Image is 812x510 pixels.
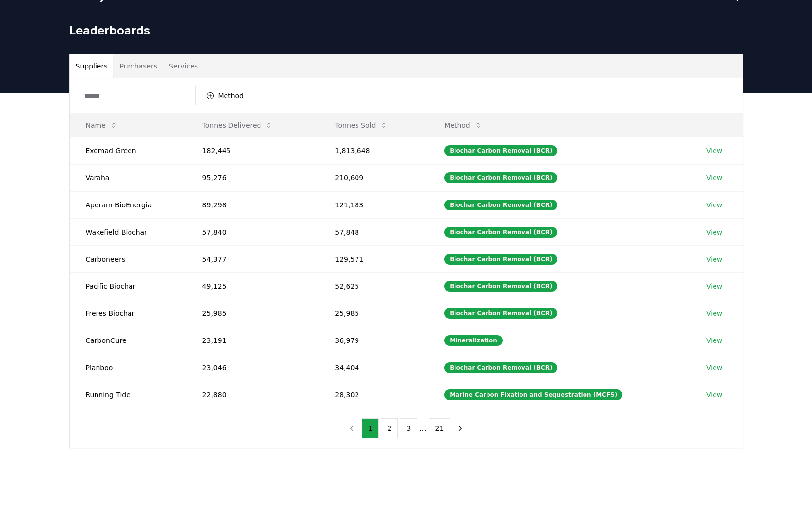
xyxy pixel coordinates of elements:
td: 22,880 [187,381,320,408]
div: Biochar Carbon Removal (BCR) [444,254,557,265]
td: Running Tide [70,381,187,408]
td: 182,445 [187,137,320,164]
button: Purchasers [113,54,163,78]
button: Tonnes Sold [327,115,395,135]
button: 21 [429,418,451,438]
td: 54,377 [187,245,320,272]
button: Method [200,88,251,103]
a: View [706,336,722,345]
td: Freres Biochar [70,300,187,327]
button: Name [78,115,126,135]
div: Biochar Carbon Removal (BCR) [444,362,557,373]
a: View [706,227,722,237]
div: Marine Carbon Fixation and Sequestration (MCFS) [444,389,622,400]
div: Biochar Carbon Removal (BCR) [444,308,557,319]
button: Services [163,54,204,78]
td: 49,125 [187,272,320,300]
td: 28,302 [319,381,428,408]
div: Biochar Carbon Removal (BCR) [444,172,557,183]
td: 23,191 [187,327,320,354]
li: ... [419,422,426,434]
td: 89,298 [187,191,320,218]
button: Method [436,115,490,135]
td: 210,609 [319,164,428,191]
td: 95,276 [187,164,320,191]
td: 1,813,648 [319,137,428,164]
td: Wakefield Biochar [70,218,187,245]
td: CarbonCure [70,327,187,354]
a: View [706,390,722,400]
a: View [706,281,722,291]
button: 2 [381,418,398,438]
a: View [706,363,722,373]
td: 52,625 [319,272,428,300]
div: Biochar Carbon Removal (BCR) [444,145,557,156]
td: Aperam BioEnergia [70,191,187,218]
div: Biochar Carbon Removal (BCR) [444,200,557,210]
td: 25,985 [319,300,428,327]
a: View [706,173,722,183]
div: Biochar Carbon Removal (BCR) [444,281,557,292]
td: 129,571 [319,245,428,272]
td: 25,985 [187,300,320,327]
td: 23,046 [187,354,320,381]
button: Tonnes Delivered [195,115,281,135]
td: Planboo [70,354,187,381]
td: 121,183 [319,191,428,218]
td: Pacific Biochar [70,272,187,300]
td: 34,404 [319,354,428,381]
td: Exomad Green [70,137,187,164]
td: Varaha [70,164,187,191]
button: 3 [400,418,417,438]
td: Carboneers [70,245,187,272]
a: View [706,308,722,318]
a: View [706,146,722,156]
td: 36,979 [319,327,428,354]
h1: Leaderboards [69,22,743,38]
td: 57,840 [187,218,320,245]
div: Biochar Carbon Removal (BCR) [444,227,557,238]
button: next page [452,418,469,438]
td: 57,848 [319,218,428,245]
div: Mineralization [444,335,503,346]
button: 1 [362,418,379,438]
a: View [706,254,722,264]
button: Suppliers [70,54,114,78]
a: View [706,200,722,210]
